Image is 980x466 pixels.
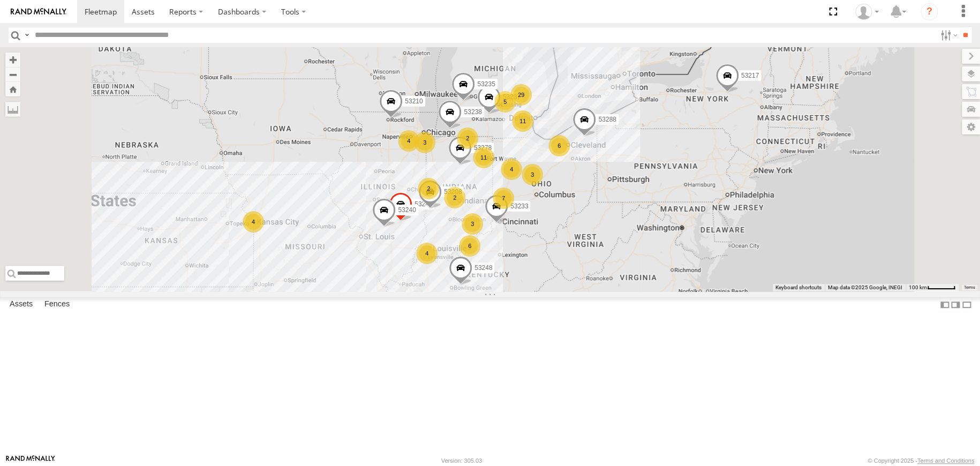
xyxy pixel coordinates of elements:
label: Hide Summary Table [961,297,972,312]
div: 7 [493,187,514,209]
div: © Copyright 2025 - [868,457,974,464]
div: Version: 305.03 [441,457,482,464]
span: 53235 [477,80,495,88]
div: 11 [473,147,494,168]
div: 11 [512,110,533,132]
div: 5 [494,91,516,112]
a: Terms [964,285,975,290]
div: 4 [398,130,419,152]
label: Search Query [22,27,31,43]
label: Dock Summary Table to the Right [950,297,961,312]
img: rand-logo.svg [11,8,66,16]
div: 29 [510,84,532,106]
span: 53233 [510,202,528,210]
span: 53278 [474,145,492,152]
div: 2 [418,178,439,199]
div: 2 [457,127,478,149]
div: 3 [462,213,483,235]
label: Assets [4,297,38,312]
div: 2 [444,187,465,208]
span: 53217 [741,72,759,79]
span: 100 km [909,284,927,290]
span: Map data ©2025 Google, INEGI [828,284,902,290]
span: 53248 [474,264,492,272]
label: Measure [5,102,20,117]
div: 3 [414,132,435,153]
button: Zoom in [5,52,20,67]
span: 53238 [464,108,481,116]
span: 53240 [398,206,416,214]
span: 53288 [598,116,616,123]
button: Zoom out [5,67,20,82]
label: Dock Summary Table to the Left [939,297,950,312]
span: 53247 [414,200,432,208]
button: Zoom Home [5,82,20,96]
div: 4 [243,211,264,232]
i: ? [921,3,938,20]
div: 4 [501,159,522,180]
span: 53210 [405,98,423,106]
label: Fences [39,297,75,312]
button: Keyboard shortcuts [775,284,821,291]
button: Map Scale: 100 km per 49 pixels [906,284,959,291]
div: 3 [522,164,543,185]
div: 6 [548,135,570,156]
a: Visit our Website [6,455,55,466]
label: Search Filter Options [936,27,959,43]
div: 4 [416,243,438,264]
a: Terms and Conditions [917,457,974,464]
label: Map Settings [962,119,980,134]
div: Miky Transport [851,4,883,20]
div: 6 [459,235,480,257]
